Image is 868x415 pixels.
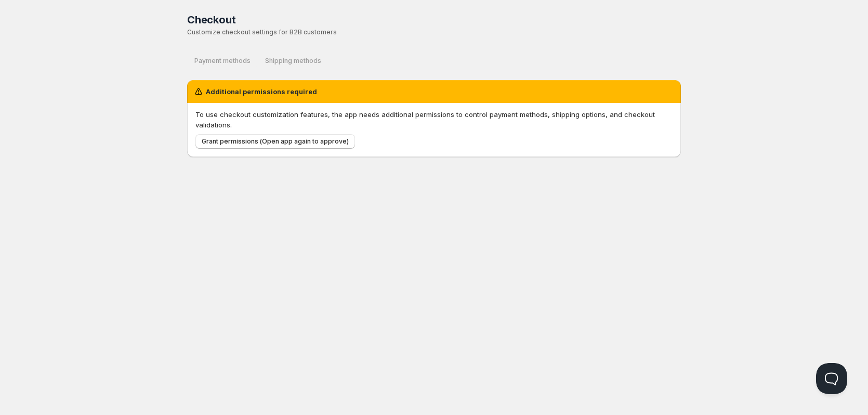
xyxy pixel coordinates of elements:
span: Grant permissions (Open app again to approve) [202,137,349,146]
p: Customize checkout settings for B2B customers [187,28,681,36]
iframe: Help Scout Beacon - Open [816,363,847,394]
span: Checkout [187,14,235,26]
p: To use checkout customization features, the app needs additional permissions to control payment m... [195,109,673,130]
h2: Additional permissions required [206,86,317,97]
button: Grant permissions (Open app again to approve) [195,134,355,149]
